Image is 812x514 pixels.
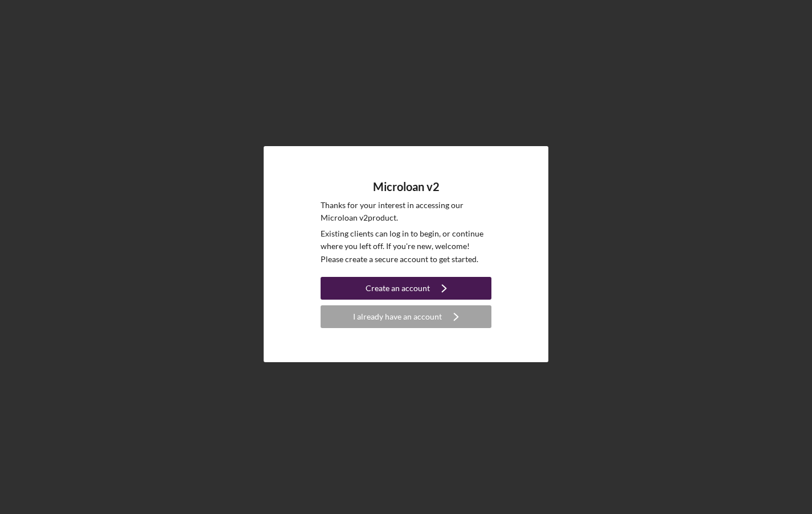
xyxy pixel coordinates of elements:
h4: Microloan v2 [373,180,440,193]
button: Create an account [321,277,491,300]
p: Thanks for your interest in accessing our Microloan v2 product. [321,199,491,225]
div: I already have an account [353,305,442,328]
div: Create an account [366,277,430,300]
a: Create an account [321,277,491,302]
button: I already have an account [321,305,491,328]
p: Existing clients can log in to begin, or continue where you left off. If you're new, welcome! Ple... [321,227,491,266]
